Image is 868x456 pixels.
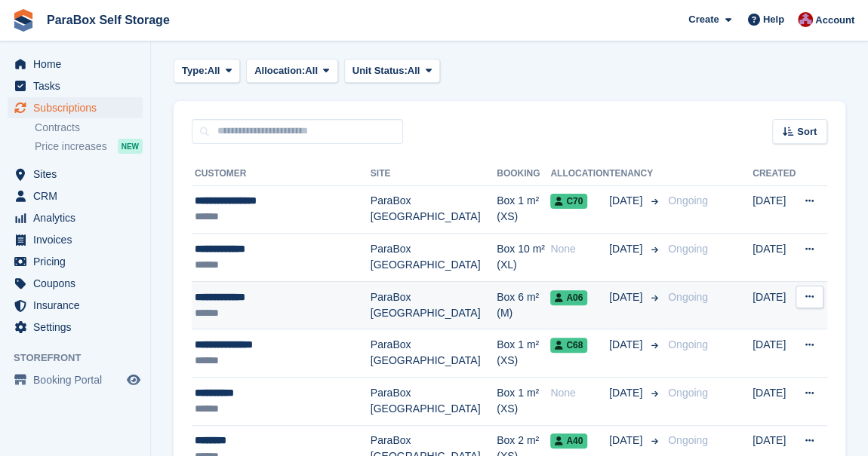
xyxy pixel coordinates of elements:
[815,13,854,28] span: Account
[35,121,143,135] a: Contracts
[753,378,796,426] td: [DATE]
[33,317,124,338] span: Settings
[33,54,124,75] span: Home
[8,251,143,272] a: menu
[174,59,240,84] button: Type: All
[371,378,497,426] td: ParaBox [GEOGRAPHIC_DATA]
[35,138,143,155] a: Price increases NEW
[753,329,796,378] td: [DATE]
[609,162,662,186] th: Tenancy
[8,97,143,118] a: menu
[8,164,143,185] a: menu
[33,164,124,185] span: Sites
[371,329,497,378] td: ParaBox [GEOGRAPHIC_DATA]
[371,185,497,234] td: ParaBox [GEOGRAPHIC_DATA]
[497,281,550,329] td: Box 6 m² (M)
[35,139,107,154] span: Price increases
[609,385,645,401] span: [DATE]
[753,281,796,329] td: [DATE]
[33,295,124,316] span: Insurance
[125,371,143,389] a: Preview store
[408,63,420,78] span: All
[8,317,143,338] a: menu
[305,63,318,78] span: All
[668,338,708,350] span: Ongoing
[609,433,645,448] span: [DATE]
[344,59,440,84] button: Unit Status: All
[688,12,719,27] span: Create
[763,12,784,27] span: Help
[668,291,708,303] span: Ongoing
[550,194,587,209] span: C70
[192,162,371,186] th: Customer
[497,378,550,426] td: Box 1 m² (XS)
[14,350,150,366] span: Storefront
[8,229,143,250] a: menu
[254,63,305,78] span: Allocation:
[609,241,645,257] span: [DATE]
[497,162,550,186] th: Booking
[753,234,796,282] td: [DATE]
[246,59,338,84] button: Allocation: All
[33,75,124,96] span: Tasks
[182,63,208,78] span: Type:
[609,337,645,353] span: [DATE]
[8,75,143,96] a: menu
[550,433,587,448] span: A40
[8,185,143,207] a: menu
[33,229,124,250] span: Invoices
[668,243,708,255] span: Ongoing
[550,241,609,257] div: None
[609,289,645,305] span: [DATE]
[352,63,408,78] span: Unit Status:
[33,97,124,118] span: Subscriptions
[208,63,220,78] span: All
[609,193,645,209] span: [DATE]
[550,162,609,186] th: Allocation
[550,290,587,305] span: A06
[33,185,124,207] span: CRM
[753,162,796,186] th: Created
[8,369,143,390] a: menu
[371,234,497,282] td: ParaBox [GEOGRAPHIC_DATA]
[33,251,124,272] span: Pricing
[371,281,497,329] td: ParaBox [GEOGRAPHIC_DATA]
[798,12,813,27] img: Yan Grandjean
[33,273,124,294] span: Coupons
[550,338,587,353] span: C68
[497,329,550,378] td: Box 1 m² (XS)
[668,194,708,207] span: Ongoing
[797,124,817,139] span: Sort
[8,54,143,75] a: menu
[8,273,143,294] a: menu
[668,387,708,399] span: Ongoing
[12,9,35,32] img: stora-icon-8386f47178a22dfd0bd8f6a31ec36ba5ce8667c1dd55bd0f319d3a0aa187defe.svg
[668,434,708,446] span: Ongoing
[41,8,176,32] a: ParaBox Self Storage
[118,139,143,154] div: NEW
[33,369,124,390] span: Booking Portal
[33,207,124,228] span: Analytics
[753,185,796,234] td: [DATE]
[497,234,550,282] td: Box 10 m² (XL)
[8,295,143,316] a: menu
[497,185,550,234] td: Box 1 m² (XS)
[8,207,143,228] a: menu
[550,385,609,401] div: None
[371,162,497,186] th: Site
